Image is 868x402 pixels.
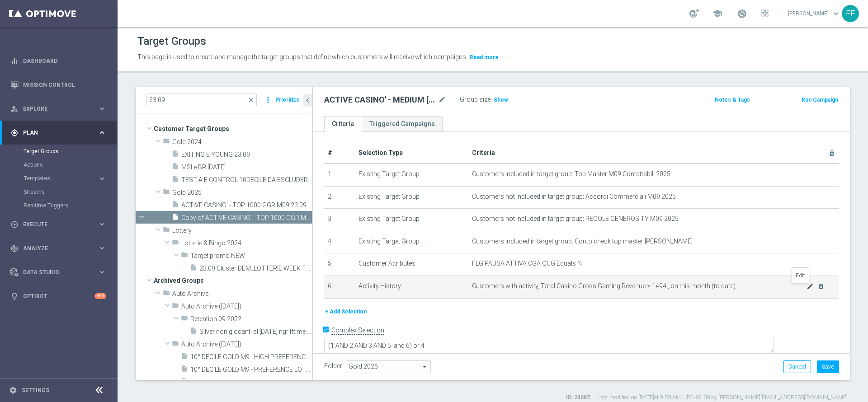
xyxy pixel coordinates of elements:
[190,353,312,361] span: 10&#xB0; DECILE GOLD M9 - HIGH PREFERENCE CASINO 23.09
[199,328,312,336] span: Silver non giocanti al 23.09.22 ngr lftime &gt;= 150&#x20AC;
[355,186,468,209] td: Existing Target Group
[472,193,676,201] span: Customers not included in target group: Accordi Commerciali M09 2025
[807,283,814,290] i: mode_edit
[460,96,491,103] label: Group size
[324,276,355,298] td: 6
[98,268,106,276] i: keyboard_arrow_right
[324,94,436,105] h2: ACTIVE CASINO' - MEDIUM [DATE] - 3000 GGR M09 23.09
[190,366,312,374] span: 10&#xB0; DECILE GOLD M9 - PREFERENCE LOTTERY 23.09
[181,239,312,247] span: Lotterie &amp; Bingo 2024
[181,176,312,184] span: TEST A E CONTROL 10DECILE DA ESCLUDERE 23.09
[181,341,312,348] span: Auto Archive (2025-03-23)
[438,94,446,105] i: mode_edit
[23,246,98,251] span: Analyze
[303,94,312,107] button: chevron_left
[98,128,106,137] i: keyboard_arrow_right
[491,96,492,103] label: :
[199,265,312,272] span: 23.09 Cluster DEM_LOTTERIE WEEK TOP 23
[472,215,679,223] span: Customers not included in target group: REGOLE GENEROSITY M09 2025
[146,93,257,106] input: Quick find group or folder
[181,365,188,375] i: insert_drive_file
[10,221,107,228] button: play_circle_outline Execute keyboard_arrow_right
[714,95,751,105] button: Notes & Tags
[472,282,807,290] span: Customers with activity, Total Casino Gross Gaming Revenue > 1494 , on this month (to date)
[24,145,117,158] div: Target Groups
[181,151,312,159] span: EXITING E YOUNG 23.09
[23,270,98,275] span: Data Studio
[163,188,170,198] i: folder
[355,231,468,253] td: Existing Target Group
[264,93,273,106] i: more_vert
[181,251,188,262] i: folder
[98,174,106,183] i: keyboard_arrow_right
[24,175,107,182] div: Templates keyboard_arrow_right
[324,116,362,132] a: Criteria
[10,57,107,65] button: equalizer Dashboard
[23,73,106,97] a: Mission Control
[712,9,722,19] span: school
[831,9,841,19] span: keyboard_arrow_down
[566,394,590,402] label: ID: 24087
[10,245,107,252] button: track_changes Analyze keyboard_arrow_right
[190,315,312,323] span: Retention 09.2022
[324,186,355,209] td: 2
[24,158,117,172] div: Actions
[355,143,468,164] th: Selection Type
[172,302,179,312] i: folder
[94,293,106,299] div: +10
[24,161,94,168] a: Actions
[181,378,188,388] i: insert_drive_file
[10,220,98,229] div: Execute
[190,264,197,274] i: insert_drive_file
[10,105,19,113] i: person_search
[154,122,312,135] span: Customer Target Groups
[598,394,848,402] label: Last modified on [DATE] at 9:50 AM UTC+02:00 by [PERSON_NAME][EMAIL_ADDRESS][DOMAIN_NAME]
[10,244,19,252] i: track_changes
[10,129,98,137] div: Plan
[10,244,98,252] div: Analyze
[172,227,312,234] span: Lottery
[23,284,94,308] a: Optibot
[303,96,312,105] i: chevron_left
[23,49,106,73] a: Dashboard
[172,138,312,146] span: Gold 2024
[494,97,508,103] span: Show
[154,274,312,287] span: Archived Groups
[828,150,835,157] i: delete_forever
[24,176,89,181] span: Templates
[24,199,117,212] div: Realtime Triggers
[783,360,811,373] button: Cancel
[10,105,107,112] div: person_search Explore keyboard_arrow_right
[24,188,94,196] a: Streams
[22,388,49,393] a: Settings
[355,164,468,186] td: Existing Target Group
[172,189,312,196] span: Gold 2025
[324,362,342,370] label: Folder
[10,269,107,276] div: Data Studio keyboard_arrow_right
[324,253,355,276] td: 5
[181,164,312,171] span: MSI e BR 23.09.2024
[324,209,355,231] td: 3
[181,214,312,222] span: Copy of ACTIVE CASINO' - TOP 1000 GGR M09 23.09
[10,129,19,137] i: gps_fixed
[163,226,170,236] i: folder
[472,260,582,267] span: FLG PAUSA ATTIVA CGA QUG Equals N
[10,81,107,89] button: Mission Control
[274,94,301,106] button: Prioritize
[355,276,468,298] td: Activity History
[10,129,107,136] button: gps_fixed Plan keyboard_arrow_right
[181,314,188,325] i: folder
[172,290,312,298] span: Auto Archive
[172,175,179,186] i: insert_drive_file
[10,284,106,308] div: Optibot
[23,130,98,136] span: Plan
[472,238,693,245] span: Customers included in target group: Conto check top master [PERSON_NAME]
[9,386,17,394] i: settings
[172,238,179,249] i: folder
[10,49,106,73] div: Dashboard
[355,209,468,231] td: Existing Target Group
[190,252,312,260] span: Target promo NEW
